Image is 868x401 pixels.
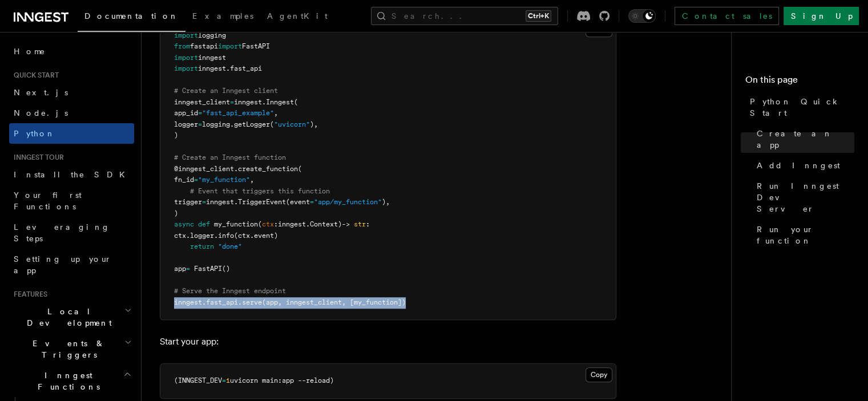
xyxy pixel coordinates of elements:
[757,160,840,171] span: Add Inngest
[586,367,612,382] button: Copy
[258,220,262,228] span: (
[9,338,124,361] span: Events & Triggers
[238,298,242,306] span: .
[186,232,190,240] span: .
[278,220,306,228] span: inngest
[286,198,310,206] span: (event
[306,220,310,228] span: .
[190,42,218,50] span: fastapi
[202,109,274,117] span: "fast_api_example"
[214,220,258,228] span: my_function
[526,10,551,22] kbd: Ctrl+K
[9,217,134,249] a: Leveraging Steps
[757,180,854,214] span: Run Inngest Dev Server
[174,265,186,273] span: app
[234,98,262,106] span: inngest
[190,242,214,250] span: return
[628,9,656,23] button: Toggle dark mode
[174,64,198,72] span: import
[198,64,226,72] span: inngest
[174,31,198,39] span: import
[174,153,286,161] span: # Create an Inngest function
[752,219,854,251] a: Run your function
[371,7,558,25] button: Search...Ctrl+K
[185,3,260,31] a: Examples
[9,249,134,281] a: Setting up your app
[226,64,230,72] span: .
[198,220,210,228] span: def
[9,123,134,144] a: Python
[9,333,134,365] button: Events & Triggers
[314,198,382,206] span: "app/my_function"
[242,42,270,50] span: FastAPI
[9,82,134,103] a: Next.js
[9,71,59,80] span: Quick start
[190,187,330,195] span: # Event that triggers this function
[14,254,112,275] span: Setting up your app
[192,11,253,21] span: Examples
[9,164,134,185] a: Install the SDK
[160,334,616,350] p: Start your app:
[218,242,242,250] span: "done"
[9,41,134,62] a: Home
[14,88,68,97] span: Next.js
[202,298,206,306] span: .
[190,232,214,240] span: logger
[174,209,178,217] span: )
[226,376,230,384] span: 1
[14,222,110,243] span: Leveraging Steps
[198,109,202,117] span: =
[262,98,266,106] span: .
[198,120,202,128] span: =
[9,301,134,333] button: Local Development
[382,198,390,206] span: ),
[174,176,194,184] span: fn_id
[342,220,350,228] span: ->
[84,11,179,21] span: Documentation
[9,365,134,397] button: Inngest Functions
[250,176,254,184] span: ,
[194,176,198,184] span: =
[206,298,238,306] span: fast_api
[9,370,123,392] span: Inngest Functions
[230,98,234,106] span: =
[757,128,854,151] span: Create an app
[14,108,68,118] span: Node.js
[174,87,278,95] span: # Create an Inngest client
[218,232,234,240] span: info
[230,64,262,72] span: fast_api
[260,3,334,31] a: AgentKit
[267,11,328,21] span: AgentKit
[262,220,274,228] span: ctx
[752,123,854,155] a: Create an app
[9,290,47,299] span: Features
[174,220,194,228] span: async
[750,96,854,119] span: Python Quick Start
[78,3,185,32] a: Documentation
[14,191,82,211] span: Your first Functions
[202,198,206,206] span: =
[745,91,854,123] a: Python Quick Start
[9,306,124,329] span: Local Development
[222,265,230,273] span: ()
[174,120,198,128] span: logger
[745,73,854,91] h4: On this page
[174,42,190,50] span: from
[366,220,370,228] span: :
[174,54,198,62] span: import
[274,120,310,128] span: "uvicorn"
[752,176,854,219] a: Run Inngest Dev Server
[198,54,226,62] span: inngest
[9,103,134,123] a: Node.js
[9,185,134,217] a: Your first Functions
[310,198,314,206] span: =
[194,265,222,273] span: FastAPI
[234,165,238,173] span: .
[174,165,234,173] span: @inngest_client
[310,120,318,128] span: ),
[675,7,779,25] a: Contact sales
[174,131,178,139] span: )
[174,198,202,206] span: trigger
[234,232,278,240] span: (ctx.event)
[202,120,234,128] span: logging.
